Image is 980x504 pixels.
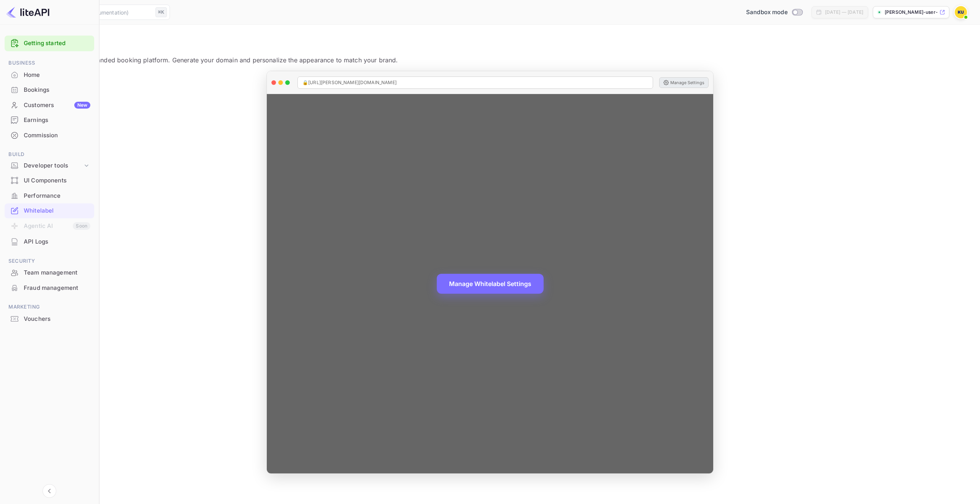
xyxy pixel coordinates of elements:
div: Performance [5,189,94,203]
div: Vouchers [5,312,94,327]
div: UI Components [24,176,90,185]
div: ⌘K [155,7,167,17]
div: [DATE] — [DATE] [825,9,863,16]
a: UI Components [5,173,94,187]
div: Home [5,68,94,83]
a: Bookings [5,83,94,97]
a: Home [5,68,94,82]
a: API Logs [5,234,94,249]
a: Performance [5,189,94,203]
div: Team management [5,265,94,280]
div: New [74,102,90,109]
div: Whitelabel [5,203,94,218]
span: Build [5,150,94,159]
div: Customers [24,101,90,110]
a: Vouchers [5,312,94,326]
a: Earnings [5,113,94,127]
div: Developer tools [5,159,94,172]
a: Getting started [24,39,90,48]
button: Manage Settings [659,77,709,88]
div: Switch to Production mode [743,8,805,17]
div: CustomersNew [5,98,94,113]
div: Developer tools [24,161,83,170]
div: Getting started [5,36,94,51]
p: [PERSON_NAME]-user-nxcbp.nuit... [885,9,938,16]
span: Marketing [5,303,94,311]
button: Collapse navigation [42,484,56,498]
div: Bookings [24,86,90,94]
a: Fraud management [5,281,94,295]
div: Commission [24,131,90,140]
div: Home [24,71,90,80]
div: API Logs [24,237,90,246]
p: Whitelabel [9,40,971,49]
a: Team management [5,265,94,280]
img: LiteAPI logo [6,6,49,18]
div: Whitelabel [24,206,90,215]
div: Commission [5,128,94,143]
div: Bookings [5,83,94,98]
div: Earnings [24,116,90,125]
div: Fraud management [5,281,94,296]
span: Business [5,59,94,67]
p: Create and customize your branded booking platform. Generate your domain and personalize the appe... [9,55,971,65]
div: UI Components [5,173,94,188]
img: Kasper User [955,6,967,18]
div: Fraud management [24,284,90,293]
a: Whitelabel [5,203,94,218]
div: Performance [24,192,90,200]
div: API Logs [5,234,94,249]
div: Vouchers [24,315,90,324]
a: Commission [5,128,94,142]
div: Earnings [5,113,94,128]
div: Team management [24,268,90,277]
span: Sandbox mode [746,8,788,17]
button: Manage Whitelabel Settings [437,274,544,294]
a: CustomersNew [5,98,94,112]
span: 🔒 [URL][PERSON_NAME][DOMAIN_NAME] [302,79,397,86]
span: Security [5,257,94,265]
